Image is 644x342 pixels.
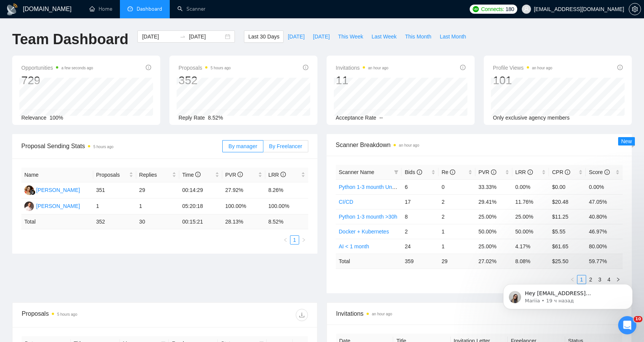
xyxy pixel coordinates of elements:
[93,182,136,198] td: 351
[629,6,641,12] span: setting
[180,34,186,40] span: swap-right
[30,190,35,195] img: gigradar-bm.png
[195,172,201,177] span: info-circle
[33,22,131,126] span: Hey [EMAIL_ADDRESS][DOMAIN_NAME], Looks like your Upwork agency AiClouds ran out of connects. We ...
[57,312,77,316] time: 5 hours ago
[225,172,243,178] span: PVR
[339,243,369,249] a: AI < 1 month
[265,214,308,229] td: 8.52 %
[179,63,231,72] span: Proposals
[21,63,93,72] span: Opportunities
[339,169,374,175] span: Scanner Name
[515,169,533,175] span: LRR
[549,194,586,209] td: $20.48
[182,172,201,178] span: Time
[402,179,438,194] td: 6
[528,169,533,175] span: info-circle
[438,209,475,224] td: 2
[438,254,475,268] td: 29
[492,268,644,321] iframe: Intercom notifications сообщение
[475,224,512,239] td: 50.00%
[417,169,422,175] span: info-circle
[512,239,549,254] td: 4.17%
[336,73,388,88] div: 11
[565,169,570,175] span: info-circle
[89,6,112,12] a: homeHome
[283,238,288,242] span: left
[604,169,610,175] span: info-circle
[301,238,306,242] span: right
[334,30,367,43] button: This Week
[367,30,401,43] button: Last Week
[491,169,496,175] span: info-circle
[629,6,641,12] a: setting
[24,185,34,195] img: MV
[136,198,179,214] td: 1
[24,187,80,193] a: MV[PERSON_NAME]
[339,214,397,220] a: Python 1-3 mounth >30h
[438,224,475,239] td: 1
[137,6,162,12] span: Dashboard
[339,229,389,235] a: Docker + Kubernetes
[142,32,177,41] input: Start date
[21,141,222,151] span: Proposal Sending Stats
[505,5,514,13] span: 180
[586,179,623,194] td: 0.00%
[629,3,641,15] button: setting
[281,172,286,177] span: info-circle
[586,254,623,268] td: 59.77 %
[549,224,586,239] td: $5.55
[179,214,222,229] td: 00:15:21
[210,66,231,70] time: 5 hours ago
[222,214,265,229] td: 28.13 %
[146,65,151,70] span: info-circle
[481,5,504,13] span: Connects:
[93,198,136,214] td: 1
[392,166,400,178] span: filter
[33,29,131,36] p: Message from Mariia, sent 19 ч назад
[139,171,171,179] span: Replies
[284,30,309,43] button: [DATE]
[336,115,376,121] span: Acceptance Rate
[336,140,623,150] span: Scanner Breakdown
[442,169,455,175] span: Re
[21,214,93,229] td: Total
[524,6,529,12] span: user
[179,115,205,121] span: Reply Rate
[265,198,308,214] td: 100.00%
[290,235,299,245] li: 1
[222,198,265,214] td: 100.00%
[136,214,179,229] td: 30
[96,171,128,179] span: Proposals
[618,316,636,334] iframe: Intercom live chat
[269,143,302,149] span: By Freelancer
[290,236,299,244] a: 1
[49,115,63,121] span: 100%
[339,199,353,205] a: CI/CD
[299,235,308,245] li: Next Page
[309,30,334,43] button: [DATE]
[288,32,304,41] span: [DATE]
[435,30,470,43] button: Last Month
[93,145,113,149] time: 5 hours ago
[180,34,186,40] span: to
[634,316,642,322] span: 10
[265,182,308,198] td: 8.26%
[281,235,290,245] button: left
[512,179,549,194] td: 0.00%
[586,239,623,254] td: 80.00%
[402,209,438,224] td: 8
[128,6,133,11] span: dashboard
[512,224,549,239] td: 50.00%
[371,32,397,41] span: Last Week
[402,239,438,254] td: 24
[268,172,286,178] span: LRR
[399,143,419,147] time: an hour ago
[512,194,549,209] td: 11.76%
[336,309,622,318] span: Invitations
[93,214,136,229] td: 352
[379,115,383,121] span: --
[281,235,290,245] li: Previous Page
[493,73,552,88] div: 101
[475,239,512,254] td: 25.00%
